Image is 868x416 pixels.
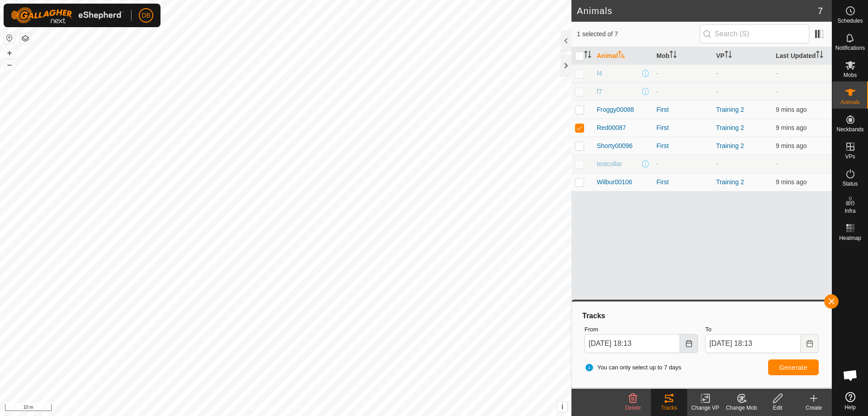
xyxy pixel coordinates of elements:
span: Mobs [844,72,857,78]
a: Help [832,388,868,414]
span: Delete [625,405,641,411]
a: Privacy Policy [250,404,284,412]
th: Mob [653,47,712,65]
a: Training 2 [716,178,744,186]
span: Schedules [837,18,863,24]
span: 13 Sept 2025, 6:04 pm [776,142,807,149]
span: You can only select up to 7 days [585,363,681,372]
app-display-virtual-paddock-transition: - [716,160,718,167]
div: Open chat [837,362,864,389]
span: Animals [840,100,860,105]
button: – [4,59,15,70]
div: First [656,177,709,187]
span: 13 Sept 2025, 6:04 pm [776,178,807,186]
a: Contact Us [295,404,321,412]
button: Choose Date [680,334,698,353]
p-sorticon: Activate to sort [725,52,732,59]
th: VP [712,47,772,65]
span: Red00087 [597,123,626,133]
a: Training 2 [716,142,744,149]
span: f4 [597,69,602,78]
p-sorticon: Activate to sort [584,52,591,59]
label: To [705,325,819,334]
div: Create [796,404,832,412]
span: Neckbands [836,127,863,132]
span: Heatmap [839,235,861,241]
app-display-virtual-paddock-transition: - [716,88,718,95]
span: 1 selected of 7 [577,29,700,39]
div: Edit [759,404,796,412]
button: i [557,402,567,412]
div: Change Mob [723,404,759,412]
span: f7 [597,87,602,96]
h2: Animals [577,5,818,16]
button: Generate [768,359,819,375]
button: Map Layers [20,33,31,44]
span: DB [142,11,150,20]
div: - [656,159,709,169]
span: - [776,70,778,77]
span: Notifications [835,45,865,51]
span: i [561,403,563,411]
button: Choose Date [801,334,819,353]
p-sorticon: Activate to sort [618,52,625,59]
a: Training 2 [716,124,744,131]
div: First [656,141,709,151]
label: From [585,325,698,334]
span: 13 Sept 2025, 6:04 pm [776,106,807,113]
span: - [776,160,778,167]
div: First [656,123,709,133]
img: Gallagher Logo [11,7,124,24]
span: Shorty00096 [597,141,632,151]
app-display-virtual-paddock-transition: - [716,70,718,77]
div: - [656,87,709,96]
span: Wilbur00106 [597,177,632,187]
span: Generate [779,364,807,371]
p-sorticon: Activate to sort [670,52,677,59]
div: Change VP [687,404,723,412]
span: 7 [818,4,823,18]
th: Animal [593,47,653,65]
span: - [776,88,778,95]
span: Status [842,181,858,186]
th: Last Updated [772,47,832,65]
div: Tracks [581,311,822,321]
span: 13 Sept 2025, 6:04 pm [776,124,807,131]
div: Tracks [651,404,687,412]
div: - [656,69,709,78]
span: Help [844,405,856,410]
p-sorticon: Activate to sort [816,52,823,59]
button: + [4,48,15,58]
span: Infra [844,208,855,214]
span: Froggy00088 [597,105,634,115]
span: VPs [845,154,855,159]
span: testcollar [597,159,622,169]
a: Training 2 [716,106,744,113]
input: Search (S) [700,24,809,43]
button: Reset Map [4,33,15,43]
div: First [656,105,709,115]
